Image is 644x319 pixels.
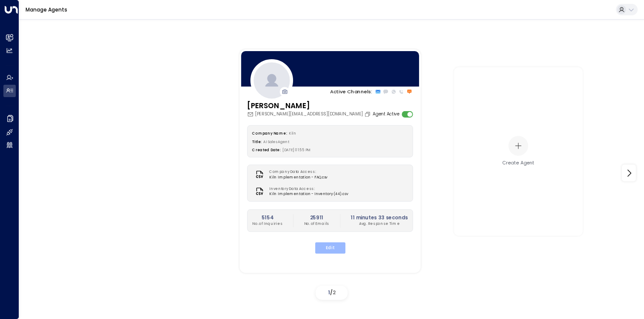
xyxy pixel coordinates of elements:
[269,175,328,181] span: Kiln Implementation - FAQ.csv
[304,221,329,227] p: No. of Emails
[252,221,282,227] p: No. of Inquiries
[330,88,372,95] p: Active Channels:
[252,147,280,152] label: Created Date:
[503,160,535,167] div: Create Agent
[252,139,262,144] label: Title:
[26,6,67,13] a: Manage Agents
[269,192,348,197] span: Kiln Implementation - Inventory (44).csv
[282,147,310,152] span: [DATE] 01:55 PM
[373,111,399,118] label: Agent Active
[364,111,372,118] button: Copy
[351,214,408,221] h2: 11 minutes 33 seconds
[316,286,348,300] div: /
[252,131,287,135] label: Company Name:
[288,131,296,135] span: Kiln
[328,289,330,296] span: 1
[247,100,372,111] h3: [PERSON_NAME]
[252,214,282,221] h2: 5154
[247,111,372,118] div: [PERSON_NAME][EMAIL_ADDRESS][DOMAIN_NAME]
[269,170,325,175] label: Company Data Access:
[269,186,345,192] label: Inventory Data Access:
[304,214,329,221] h2: 25911
[315,242,345,253] button: Edit
[263,139,289,144] span: AI Sales Agent
[333,289,336,296] span: 2
[351,221,408,227] p: Avg. Response Time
